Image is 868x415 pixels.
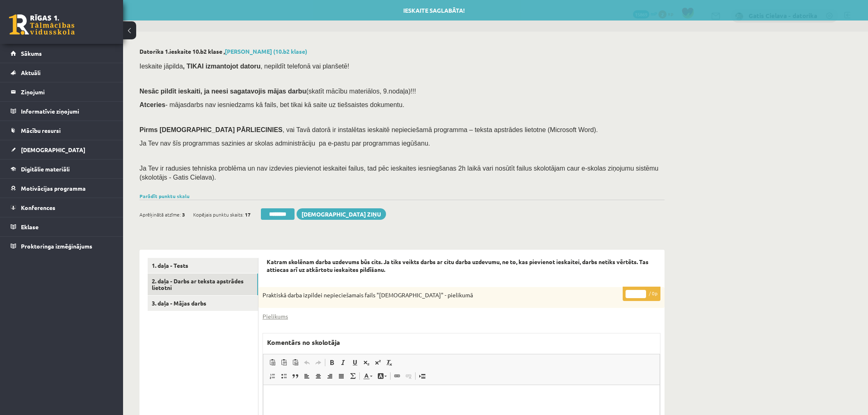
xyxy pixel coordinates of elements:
a: Augšraksts [372,357,384,368]
a: Slīpraksts (vadīšanas taustiņš+I) [338,357,349,368]
a: 3. daļa - Mājas darbs [148,296,258,311]
span: Nesāc pildīt ieskaiti, ja neesi sagatavojis mājas darbu [139,88,306,95]
a: Aktuāli [11,63,113,82]
a: Informatīvie ziņojumi [11,102,113,121]
a: Pasvītrojums (vadīšanas taustiņš+U) [349,357,361,368]
a: Sākums [11,44,113,63]
span: Konferences [21,204,55,211]
a: Konferences [11,198,113,217]
a: [DEMOGRAPHIC_DATA] ziņu [297,208,386,220]
a: Ielīmēt (vadīšanas taustiņš+V) [267,357,278,368]
a: Ievietot kā vienkāršu tekstu (vadīšanas taustiņš+pārslēgšanas taustiņš+V) [278,357,290,368]
strong: Katram skolēnam darba uzdevums būs cits. Ja tiks veikts darbs ar citu darba uzdevumu, ne to, kas ... [267,258,649,274]
span: Sākums [21,50,42,57]
a: Centrēti [313,371,324,381]
span: Ieskaite jāpilda , nepildīt telefonā vai planšetē! [139,63,349,70]
span: Aprēķinātā atzīme: [139,208,181,221]
span: Eklase [21,223,39,230]
a: Saite (vadīšanas taustiņš+K) [391,371,403,381]
a: Pielikums [263,312,288,321]
span: - mājasdarbs nav iesniedzams kā fails, bet tikai kā saite uz tiešsaistes dokumentu. [139,101,404,108]
legend: Ziņojumi [21,82,113,101]
a: [DEMOGRAPHIC_DATA] [11,140,113,159]
span: Aktuāli [21,69,41,76]
span: Ja Tev ir radusies tehniska problēma un nav izdevies pievienot ieskaitei failus, tad pēc ieskaite... [139,165,658,181]
a: Ievietot lapas pārtraukumu drukai [416,371,428,381]
a: Digitālie materiāli [11,160,113,178]
a: Izlīdzināt pa kreisi [301,371,313,381]
a: Treknraksts (vadīšanas taustiņš+B) [326,357,338,368]
p: Praktiskā darba izpildei nepieciešamais fails "[DEMOGRAPHIC_DATA]" - pielikumā [263,291,619,299]
a: Bloka citāts [290,371,301,381]
a: Motivācijas programma [11,179,113,198]
legend: Informatīvie ziņojumi [21,102,113,121]
a: 1. daļa - Tests [148,258,258,273]
a: Mācību resursi [11,121,113,140]
a: Izlīdzināt pa labi [324,371,336,381]
a: Math [347,371,359,381]
span: Proktoringa izmēģinājums [21,242,92,250]
a: Proktoringa izmēģinājums [11,237,113,255]
a: Atcelt (vadīšanas taustiņš+Z) [301,357,313,368]
a: Ievietot no Worda [290,357,301,368]
span: Kopējais punktu skaits: [193,208,244,221]
a: Ziņojumi [11,82,113,101]
span: Ja Tev nav šīs programmas sazinies ar skolas administrāciju pa e-pastu par programmas iegūšanu. [139,140,430,147]
a: Ievietot/noņemt sarakstu ar aizzīmēm [278,371,290,381]
a: Fona krāsa [375,371,389,381]
a: [PERSON_NAME] (10.b2 klase) [225,48,307,55]
a: 2. daļa - Darbs ar teksta apstrādes lietotni [148,274,258,296]
a: Apakšraksts [361,357,372,368]
a: Teksta krāsa [361,371,375,381]
span: Digitālie materiāli [21,165,70,173]
span: , vai Tavā datorā ir instalētas ieskaitē nepieciešamā programma – teksta apstrādes lietotne (Micr... [283,126,598,133]
span: 3 [182,208,185,221]
b: Atceries [139,101,165,108]
a: Rīgas 1. Tālmācības vidusskola [9,14,75,35]
a: Noņemt stilus [384,357,395,368]
a: Atkārtot (vadīšanas taustiņš+Y) [313,357,324,368]
a: Eklase [11,217,113,236]
span: Motivācijas programma [21,185,86,192]
a: Parādīt punktu skalu [139,193,190,199]
span: (skatīt mācību materiālos, 9.nodaļa)!!! [306,88,416,95]
a: Atsaistīt [403,371,414,381]
b: , TIKAI izmantojot datoru [183,63,260,70]
a: Ievietot/noņemt numurētu sarakstu [267,371,278,381]
label: Komentārs no skolotāja [263,333,344,351]
span: [DEMOGRAPHIC_DATA] [21,146,85,153]
h2: Datorika 1.ieskaite 10.b2 klase , [139,48,665,55]
span: Pirms [DEMOGRAPHIC_DATA] PĀRLIECINIES [139,126,283,133]
span: Mācību resursi [21,127,61,134]
a: Izlīdzināt malas [336,371,347,381]
p: / 0p [623,287,660,301]
span: 17 [245,208,251,221]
